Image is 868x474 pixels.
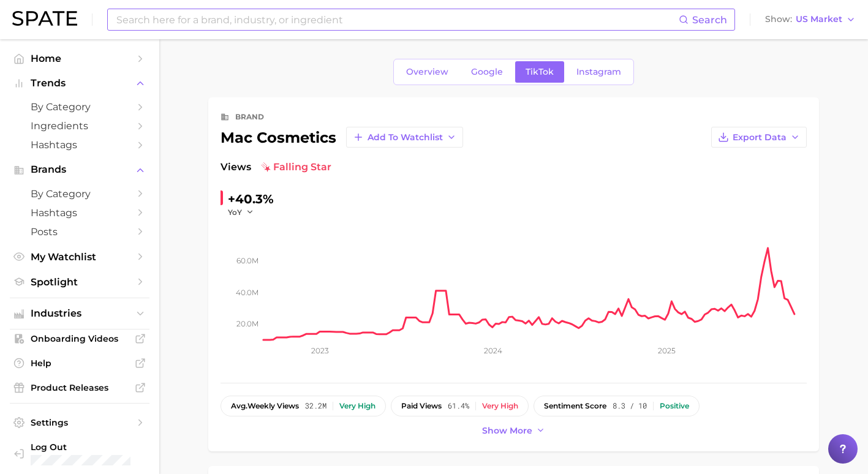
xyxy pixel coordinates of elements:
span: Industries [31,308,129,319]
a: Hashtags [10,203,149,222]
button: ShowUS Market [762,12,859,28]
span: Log Out [31,442,140,453]
span: by Category [31,101,129,113]
button: Trends [10,74,149,92]
span: by Category [31,188,129,200]
span: Hashtags [31,139,129,151]
span: 61.4% [448,402,469,410]
abbr: average [231,401,247,410]
span: Brands [31,164,129,175]
span: YoY [228,207,242,217]
span: Google [471,67,503,77]
img: SPATE [12,11,77,26]
tspan: 20.0m [236,319,259,328]
div: Very high [339,402,376,410]
span: Trends [31,78,129,89]
button: paid views61.4%Very high [391,396,529,416]
span: My Watchlist [31,251,129,263]
span: Overview [406,67,448,77]
span: falling star [261,160,331,175]
tspan: 60.0m [236,256,259,265]
a: by Category [10,97,149,116]
span: paid views [401,402,442,410]
tspan: 2024 [484,346,502,355]
span: 32.2m [305,402,326,410]
span: Posts [31,226,129,238]
span: US Market [796,16,842,23]
span: Help [31,358,129,369]
a: by Category [10,184,149,203]
tspan: 2023 [311,346,329,355]
a: Ingredients [10,116,149,135]
button: Export Data [711,127,807,148]
span: 8.3 / 10 [613,402,647,410]
button: Brands [10,160,149,179]
span: sentiment score [544,402,606,410]
a: Product Releases [10,378,149,397]
button: sentiment score8.3 / 10Positive [534,396,700,416]
a: TikTok [515,61,564,83]
a: Settings [10,413,149,432]
span: Home [31,53,129,64]
span: Spotlight [31,276,129,288]
button: Add to Watchlist [346,127,463,148]
button: YoY [228,207,254,217]
a: Home [10,49,149,68]
div: brand [235,110,264,124]
span: Add to Watchlist [368,132,443,143]
span: TikTok [526,67,554,77]
span: Onboarding Videos [31,333,129,344]
span: Show [765,16,792,23]
tspan: 2025 [658,346,676,355]
span: Product Releases [31,382,129,393]
a: Help [10,354,149,372]
a: Hashtags [10,135,149,154]
span: Export Data [733,132,787,143]
a: Log out. Currently logged in with e-mail sbetzler@estee.com. [10,438,149,469]
span: Views [221,160,251,175]
a: Overview [396,61,459,83]
div: Very high [482,402,518,410]
span: Settings [31,417,129,428]
span: Instagram [576,67,621,77]
span: Search [692,14,727,26]
a: Google [461,61,513,83]
a: Onboarding Videos [10,329,149,348]
a: My Watchlist [10,247,149,266]
div: mac cosmetics [221,127,463,148]
tspan: 40.0m [236,287,259,296]
a: Spotlight [10,273,149,292]
button: Show more [479,423,549,439]
button: Industries [10,304,149,323]
div: +40.3% [228,189,274,209]
span: weekly views [231,402,299,410]
span: Ingredients [31,120,129,132]
a: Instagram [566,61,632,83]
img: falling star [261,162,271,172]
div: Positive [660,402,689,410]
span: Show more [482,426,532,436]
span: Hashtags [31,207,129,219]
input: Search here for a brand, industry, or ingredient [115,9,679,30]
a: Posts [10,222,149,241]
button: avg.weekly views32.2mVery high [221,396,386,416]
